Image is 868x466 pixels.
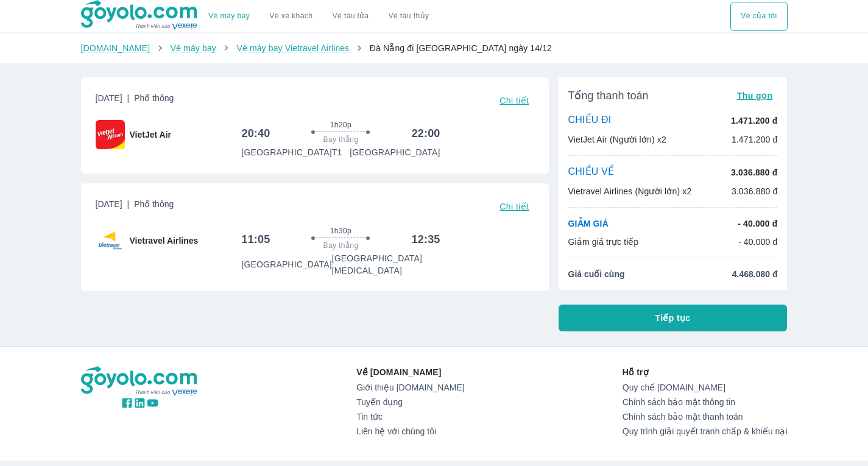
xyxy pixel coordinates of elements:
p: - 40.000 đ [738,217,777,230]
p: 3.036.880 đ [732,185,778,197]
span: Tiếp tục [655,312,691,324]
p: [GEOGRAPHIC_DATA] [350,146,440,158]
a: Liên hệ với chúng tôi [356,426,464,436]
a: Vé máy bay Vietravel Airlines [236,43,349,53]
span: Chi tiết [499,96,529,105]
span: Vietravel Airlines [130,235,199,247]
a: Chính sách bảo mật thanh toán [623,412,788,422]
p: 1.471.200 đ [732,133,778,146]
span: Giá cuối cùng [568,268,625,280]
p: Vietravel Airlines (Người lớn) x2 [568,185,692,197]
span: Tổng thanh toán [568,88,649,103]
p: 1.471.200 đ [731,115,777,127]
span: VietJet Air [130,129,171,141]
span: 1h20p [330,120,351,130]
nav: breadcrumb [81,42,788,54]
button: Chi tiết [495,92,534,109]
a: Quy chế [DOMAIN_NAME] [623,383,788,392]
a: Vé xe khách [269,12,312,21]
p: VietJet Air (Người lớn) x2 [568,133,666,146]
h6: 20:40 [241,126,270,141]
a: Tuyển dụng [356,397,464,407]
p: [GEOGRAPHIC_DATA] T1 [241,146,342,158]
h6: 11:05 [241,232,270,247]
span: Bay thẳng [323,241,359,250]
button: Tiếp tục [559,305,788,331]
p: CHIỀU ĐI [568,114,612,127]
a: Quy trình giải quyết tranh chấp & khiếu nại [623,426,788,436]
span: Đà Nẵng đi [GEOGRAPHIC_DATA] ngày 14/12 [370,43,552,53]
h6: 12:35 [412,232,440,247]
div: choose transportation mode [730,2,787,31]
h6: 22:00 [412,126,440,141]
span: 4.468.080 đ [732,268,778,280]
div: choose transportation mode [199,2,439,31]
a: Giới thiệu [DOMAIN_NAME] [356,383,464,392]
button: Vé của tôi [730,2,787,31]
a: Chính sách bảo mật thông tin [623,397,788,407]
a: Vé tàu lửa [323,2,379,31]
span: [DATE] [96,198,174,215]
p: Hỗ trợ [623,366,788,378]
span: | [127,199,130,209]
p: CHIỀU VỀ [568,166,615,179]
span: Phổ thông [134,199,174,209]
p: Giảm giá trực tiếp [568,236,639,248]
button: Chi tiết [495,198,534,215]
img: logo [81,366,199,397]
p: GIẢM GIÁ [568,217,609,230]
span: [DATE] [96,92,174,109]
a: Vé máy bay [171,43,216,53]
p: 3.036.880 đ [731,166,777,178]
span: Phổ thông [134,93,174,103]
p: Về [DOMAIN_NAME] [356,366,464,378]
span: | [127,93,130,103]
a: Vé máy bay [208,12,250,21]
span: Bay thẳng [323,135,359,144]
span: Chi tiết [499,202,529,211]
a: [DOMAIN_NAME] [81,43,150,53]
a: Tin tức [356,412,464,422]
p: [GEOGRAPHIC_DATA] [MEDICAL_DATA] [332,252,440,277]
span: Thu gọn [737,91,773,101]
p: [GEOGRAPHIC_DATA] [241,258,331,270]
button: Thu gọn [732,87,778,104]
span: 1h30p [330,226,351,236]
p: - 40.000 đ [738,236,778,248]
button: Vé tàu thủy [378,2,439,31]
